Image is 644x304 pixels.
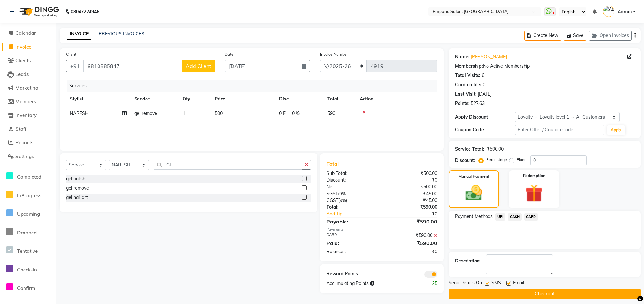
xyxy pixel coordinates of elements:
div: ₹590.00 [382,218,442,225]
span: 590 [327,110,335,116]
button: Save [564,31,586,41]
label: Invoice Number [320,52,348,57]
div: ₹500.00 [487,146,504,153]
div: ₹0 [382,248,442,255]
th: Stylist [66,92,130,106]
div: Service Total: [455,146,484,153]
a: PREVIOUS INVOICES [99,31,144,37]
input: Search by Name/Mobile/Email/Code [83,60,182,72]
span: Calendar [15,30,36,36]
div: Discount: [455,157,475,164]
div: ₹45.00 [382,190,442,197]
a: Add Tip [322,211,392,217]
span: CARD [524,213,538,221]
div: Card on file: [455,81,481,88]
span: Admin [618,8,632,15]
img: _cash.svg [460,183,487,203]
div: Description: [455,258,481,264]
th: Action [356,92,437,106]
a: Invoice [2,43,55,51]
div: 0 [483,81,485,88]
div: Total: [322,204,382,211]
button: Add Client [182,60,215,72]
button: Checkout [449,289,641,299]
div: 527.63 [471,100,485,107]
span: Email [513,280,524,288]
span: Total [327,160,341,167]
a: Inventory [2,112,55,119]
a: Leads [2,71,55,78]
span: Payment Methods [455,213,493,220]
b: 08047224946 [71,3,99,21]
span: 9% [339,191,346,196]
a: Staff [2,126,55,133]
th: Disc [275,92,324,106]
div: Accumulating Points [322,280,412,287]
span: Staff [15,126,26,132]
div: ( ) [322,197,382,204]
div: ₹590.00 [382,239,442,247]
span: Inventory [15,112,37,118]
span: | [288,110,289,117]
div: Payments [327,227,438,232]
div: Total Visits: [455,72,480,79]
input: Search or Scan [154,160,302,170]
th: Total [324,92,356,106]
th: Qty [179,92,211,106]
label: Percentage [486,157,507,163]
div: No Active Membership [455,63,634,70]
a: INVOICE [67,28,91,40]
span: Completed [17,174,41,180]
div: gel nail art [66,194,88,201]
div: Membership: [455,63,483,70]
span: InProgress [17,193,41,199]
div: Balance : [322,248,382,255]
th: Service [130,92,179,106]
div: ₹590.00 [382,232,442,239]
label: Date [225,52,233,57]
span: NARESH [70,110,89,116]
span: Reports [15,139,33,146]
div: Name: [455,53,469,60]
label: Client [66,52,76,57]
span: Tentative [17,248,38,254]
div: ₹500.00 [382,170,442,177]
div: Sub Total: [322,170,382,177]
span: Send Details On [449,280,482,288]
img: _gift.svg [520,183,548,204]
span: Invoice [15,44,31,50]
div: Coupon Code [455,127,515,133]
span: Dropped [17,230,37,236]
span: Members [15,99,36,105]
span: SGST [327,191,338,196]
button: +91 [66,60,84,72]
span: Add Client [186,63,211,69]
div: Discount: [322,177,382,184]
span: 1 [183,110,185,116]
div: Services [67,80,442,92]
div: Apply Discount [455,114,515,120]
label: Manual Payment [459,174,489,179]
a: Clients [2,57,55,64]
div: ₹45.00 [382,197,442,204]
span: CASH [508,213,522,221]
span: Marketing [15,85,38,91]
div: ₹0 [392,211,442,217]
label: Redemption [523,173,545,179]
span: Settings [15,153,34,159]
a: [PERSON_NAME] [471,53,507,60]
div: Last Visit: [455,91,477,98]
span: Clients [15,57,31,63]
span: CGST [327,197,338,203]
label: Fixed [517,157,526,163]
a: Reports [2,139,55,147]
div: gel remove [66,185,89,192]
span: SMS [491,280,501,288]
span: gel remove [134,110,157,116]
span: 0 % [292,110,300,117]
div: Paid: [322,239,382,247]
button: Open Invoices [589,31,632,41]
input: Enter Offer / Coupon Code [515,125,604,135]
div: ( ) [322,190,382,197]
img: logo [16,3,61,21]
